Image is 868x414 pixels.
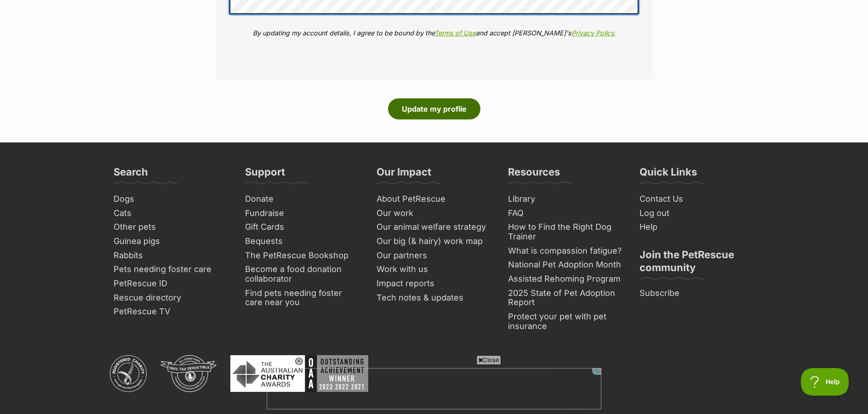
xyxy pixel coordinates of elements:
h3: Support [245,165,285,184]
a: Find pets needing foster care near you [241,286,364,310]
a: Impact reports [373,277,495,291]
a: PetRescue ID [110,277,232,291]
a: Tech notes & updates [373,291,495,305]
a: Library [504,192,627,206]
a: Dogs [110,192,232,206]
a: Gift Cards [241,220,364,234]
a: What is compassion fatigue? [504,244,627,258]
a: Log out [636,206,758,221]
a: 2025 State of Pet Adoption Report [504,286,627,310]
a: Guinea pigs [110,234,232,249]
a: Other pets [110,220,232,234]
a: Pets needing foster care [110,262,232,277]
a: Our animal welfare strategy [373,220,495,234]
a: Become a food donation collaborator [241,262,364,286]
a: Rabbits [110,249,232,263]
h3: Resources [508,165,560,184]
a: Subscribe [636,286,758,301]
a: Fundraise [241,206,364,221]
a: National Pet Adoption Month [504,258,627,272]
a: Privacy Policy. [571,29,616,37]
a: Cats [110,206,232,221]
a: Work with us [373,262,495,277]
a: Help [636,220,758,234]
a: Rescue directory [110,291,232,305]
a: The PetRescue Bookshop [241,249,364,263]
h3: Join the PetRescue community [640,248,754,279]
a: Our work [373,206,495,221]
img: ACNC [110,355,147,392]
button: Update my profile [388,98,480,119]
span: Close [476,355,501,364]
h3: Our Impact [377,165,431,184]
img: DGR [160,355,217,392]
a: FAQ [504,206,627,221]
a: PetRescue TV [110,305,232,319]
a: Terms of Use [434,29,476,37]
a: How to Find the Right Dog Trainer [504,220,627,244]
a: Bequests [241,234,364,249]
h3: Search [114,165,148,184]
a: Our partners [373,249,495,263]
a: Protect your pet with pet insurance [504,310,627,333]
h3: Quick Links [640,165,697,184]
a: Donate [241,192,364,206]
a: About PetRescue [373,192,495,206]
a: Assisted Rehoming Program [504,272,627,286]
a: Our big (& hairy) work map [373,234,495,249]
img: Australian Charity Awards - Outstanding Achievement Winner 2023 - 2022 - 2021 [230,355,368,392]
a: Contact Us [636,192,758,206]
iframe: Help Scout Beacon - Open [801,368,850,396]
iframe: Advertisement [267,368,601,409]
p: By updating my account details, I agree to be bound by the and accept [PERSON_NAME]'s [229,28,639,38]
